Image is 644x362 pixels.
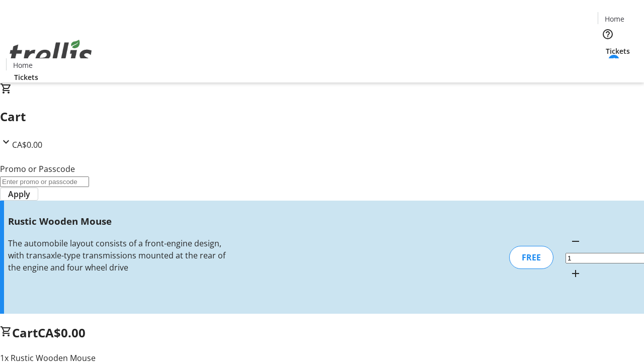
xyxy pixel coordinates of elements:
a: Home [598,14,630,24]
div: The automobile layout consists of a front-engine design, with transaxle-type transmissions mounte... [8,237,228,274]
div: FREE [509,246,553,269]
a: Tickets [6,72,46,82]
a: Home [7,60,39,70]
button: Increment by one [566,263,586,284]
span: Tickets [606,46,630,56]
button: Help [598,24,618,44]
span: Home [13,60,33,70]
span: CA$0.00 [12,139,42,150]
img: Orient E2E Organization xL2k3T5cPu's Logo [6,29,96,79]
span: Tickets [14,72,38,82]
a: Tickets [598,46,638,56]
button: Decrement by one [566,231,586,251]
span: Home [605,14,624,24]
h3: Rustic Wooden Mouse [8,214,228,228]
span: Apply [8,188,30,200]
button: Cart [598,56,618,76]
span: CA$0.00 [38,324,86,341]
